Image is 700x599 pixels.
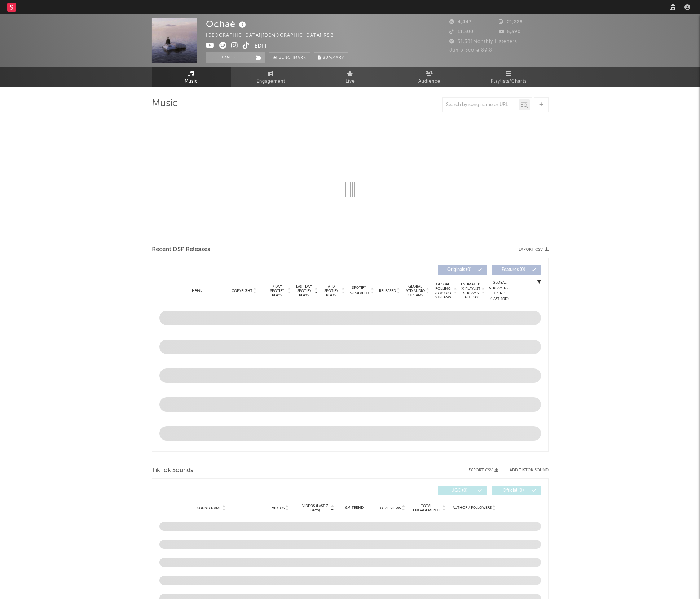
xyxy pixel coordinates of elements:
span: 7 Day Spotify Plays [268,284,287,297]
a: Playlists/Charts [469,67,549,87]
a: Live [311,67,390,87]
span: Spotify Popularity [348,285,370,296]
span: Summary [323,56,344,60]
button: UGC(0) [438,486,487,495]
span: Videos [272,506,285,510]
span: Playlists/Charts [491,77,527,86]
span: Global Rolling 7D Audio Streams [433,282,453,299]
span: ATD Spotify Plays [322,284,341,297]
span: Last Day Spotify Plays [295,284,314,297]
span: Official ( 0 ) [497,489,530,493]
span: Videos (last 7 days) [300,504,330,512]
span: Recent DSP Releases [152,245,210,254]
span: Total Engagements [412,504,441,512]
span: 11,500 [449,30,474,34]
span: Live [345,77,355,86]
button: Summary [314,52,348,63]
div: Name [174,288,221,293]
button: Edit [254,42,267,51]
span: Benchmark [279,54,306,62]
span: 21,228 [499,20,523,25]
span: 51,381 Monthly Listeners [449,39,517,44]
div: [GEOGRAPHIC_DATA] | [DEMOGRAPHIC_DATA] R&B [206,31,342,40]
span: Music [185,77,198,86]
span: Released [379,289,396,293]
a: Music [152,67,231,87]
button: + Add TikTok Sound [506,468,549,472]
span: Features ( 0 ) [497,268,530,272]
span: Jump Score: 89.8 [449,48,492,53]
div: Global Streaming Trend (Last 60D) [489,280,510,302]
input: Search by song name or URL [443,102,519,108]
button: Official(0) [492,486,541,495]
span: Copyright [232,289,252,293]
button: Originals(0) [438,265,487,275]
span: Originals ( 0 ) [443,268,476,272]
span: Audience [418,77,440,86]
span: UGC ( 0 ) [443,489,476,493]
span: Global ATD Audio Streams [405,284,425,297]
button: Track [206,52,251,63]
button: + Add TikTok Sound [498,468,549,472]
span: 5,390 [499,30,521,34]
span: TikTok Sounds [152,466,193,475]
a: Audience [390,67,469,87]
div: 6M Trend [338,505,371,511]
a: Benchmark [269,52,310,63]
span: Total Views [378,506,401,510]
button: Features(0) [492,265,541,275]
span: 4,443 [449,20,472,25]
span: Author / Followers [453,506,492,510]
button: Export CSV [519,248,549,252]
span: Engagement [256,77,285,86]
span: Sound Name [197,506,221,510]
a: Engagement [231,67,311,87]
span: Estimated % Playlist Streams Last Day [461,282,481,299]
div: Ochaè [206,18,248,30]
button: Export CSV [468,468,498,472]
